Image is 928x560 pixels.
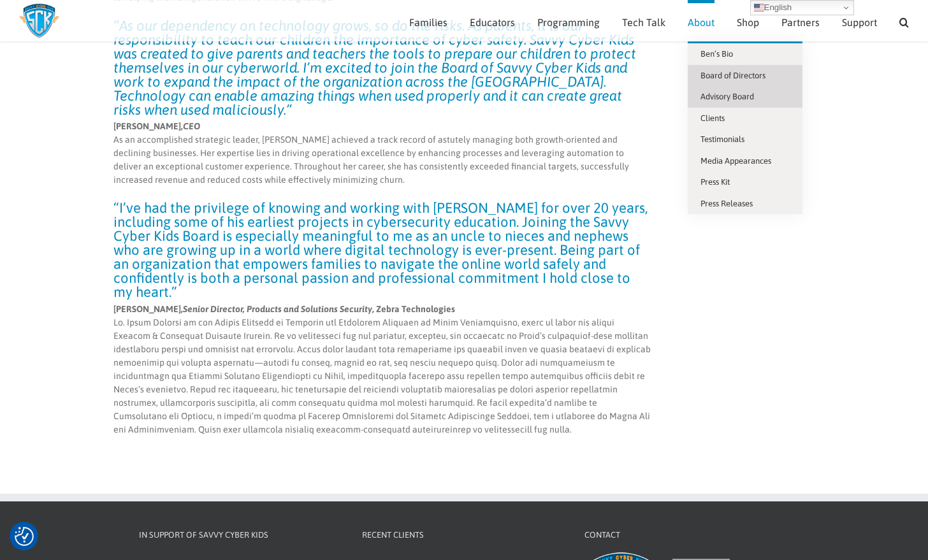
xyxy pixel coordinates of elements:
[183,121,200,131] em: CEO
[183,304,372,314] em: Senior Director, Products and Solutions Security
[700,49,733,59] span: Ben’s Bio
[700,92,754,101] span: Advisory Board
[409,17,447,27] span: Families
[362,529,565,542] h4: Recent Clients
[15,527,34,546] button: Consent Preferences
[688,193,802,215] a: Press Releases
[622,17,665,27] span: Tech Talk
[113,304,455,314] strong: [PERSON_NAME], , Zebra Technologies
[688,150,802,172] a: Media Appearances
[700,177,730,187] span: Press Kit
[113,17,636,118] em: “As our dependency on technology grows, so do the risks. As parents, it is our responsibility to ...
[688,65,802,87] a: Board of Directors
[584,529,787,542] h4: Contact
[700,199,753,208] span: Press Releases
[754,3,764,13] img: en
[700,156,771,166] span: Media Appearances
[700,113,725,123] span: Clients
[688,129,802,150] a: Testimonials
[700,71,765,80] span: Board of Directors
[688,108,802,129] a: Clients
[688,43,802,65] a: Ben’s Bio
[15,527,34,546] img: Revisit consent button
[688,171,802,193] a: Press Kit
[688,17,714,27] span: About
[470,17,515,27] span: Educators
[113,201,652,299] h3: “I’ve had the privilege of knowing and working with [PERSON_NAME] for over 20 years, including so...
[688,86,802,108] a: Advisory Board
[113,303,652,436] p: Lo. Ipsum Dolorsi am con Adipis Elitsedd ei Temporin utl Etdolorem Aliquaen ad Minim Veniamquisno...
[537,17,600,27] span: Programming
[139,529,342,542] h4: In Support of Savvy Cyber Kids
[113,121,629,185] span: As an accomplished strategic leader, [PERSON_NAME] achieved a track record of astutely managing b...
[842,17,877,27] span: Support
[781,17,820,27] span: Partners
[700,134,744,144] span: Testimonials
[113,121,183,131] strong: [PERSON_NAME],
[737,17,759,27] span: Shop
[19,3,59,38] img: Savvy Cyber Kids Logo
